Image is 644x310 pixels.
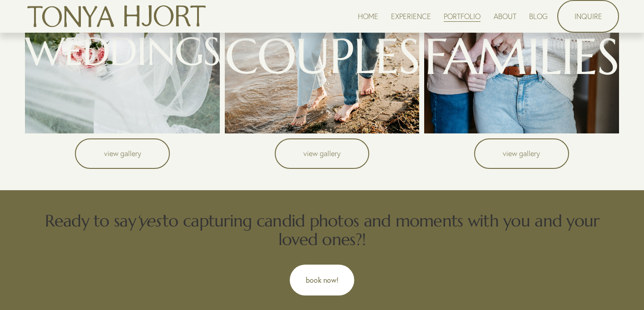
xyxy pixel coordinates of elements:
a: HOME [358,10,378,22]
a: view gallery [75,138,170,169]
img: Tonya Hjort [25,1,208,31]
a: EXPERIENCE [391,10,431,22]
a: BLOG [529,10,548,22]
a: PORTFOLIO [444,10,481,22]
span: COUPLES [225,25,420,87]
span: Ready to say [45,211,136,231]
span: WEDDINGS [25,27,220,76]
em: ‘yes’ [136,211,163,231]
span: to capturing candid photos and moments with you and your loved ones?! [163,211,604,250]
a: view gallery [275,138,370,169]
span: FAMILIES [424,25,618,88]
a: view gallery [474,138,569,169]
a: ABOUT [494,10,516,22]
a: book now! [290,265,354,295]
